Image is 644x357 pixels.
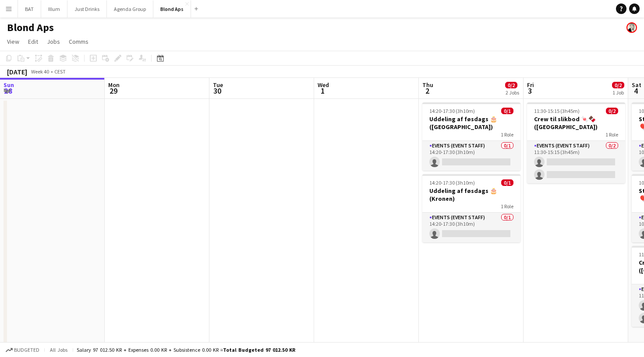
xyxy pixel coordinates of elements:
app-card-role: Events (Event Staff)0/114:20-17:30 (3h10m) [422,141,520,171]
button: Agenda Group [107,0,153,17]
a: Edit [25,36,42,47]
span: 3 [526,86,534,96]
span: 0/2 [606,108,618,114]
span: 14:20-17:30 (3h10m) [429,108,475,114]
span: 28 [2,86,14,96]
span: Sun [4,81,14,89]
span: 4 [630,86,641,96]
span: 29 [107,86,120,96]
app-user-avatar: Kersti Bøgebjerg [626,22,637,33]
h3: Uddeling af føsdags 🎂 (Kronen) [422,187,520,203]
app-card-role: Events (Event Staff)0/211:30-15:15 (3h45m) [527,141,625,183]
div: CEST [54,68,66,75]
span: Mon [108,81,120,89]
span: Total Budgeted 97 012.50 KR [223,346,295,353]
button: Just Drinks [67,0,107,17]
app-job-card: 14:20-17:30 (3h10m)0/1Uddeling af føsdags 🎂 (Kronen)1 RoleEvents (Event Staff)0/114:20-17:30 (3h10m) [422,174,520,242]
h3: Uddeling af føsdags 🎂 ([GEOGRAPHIC_DATA]) [422,115,520,131]
button: Budgeted [4,345,41,355]
div: 2 Jobs [506,89,519,96]
button: BAT [18,0,41,17]
span: Jobs [47,38,60,45]
div: Salary 97 012.50 KR + Expenses 0.00 KR + Subsistence 0.00 KR = [77,346,295,353]
h1: Blond Aps [7,21,54,34]
h3: Crew til slikbod 🍬🍫 ([GEOGRAPHIC_DATA]) [527,115,625,131]
span: View [7,38,19,45]
span: 1 [316,86,329,96]
span: 11:30-15:15 (3h45m) [534,108,580,114]
span: Week 40 [29,68,51,75]
span: 1 Role [605,131,618,138]
span: 14:20-17:30 (3h10m) [429,179,475,186]
span: Wed [318,81,329,89]
span: 0/2 [612,82,624,88]
span: 0/1 [501,179,513,186]
span: Tue [213,81,223,89]
span: 0/1 [501,108,513,114]
span: Budgeted [14,347,39,353]
span: 1 Role [501,203,513,210]
span: Edit [28,38,38,45]
span: 30 [212,86,223,96]
span: Fri [527,81,534,89]
span: 1 Role [501,131,513,138]
app-card-role: Events (Event Staff)0/114:20-17:30 (3h10m) [422,213,520,242]
span: Comms [69,38,88,45]
button: Blond Aps [153,0,191,17]
button: Illum [41,0,67,17]
span: All jobs [48,346,69,353]
span: Sat [632,81,641,89]
span: 2 [421,86,433,96]
a: Comms [65,36,92,47]
span: Thu [422,81,433,89]
div: 1 Job [612,89,624,96]
span: 0/2 [505,82,517,88]
div: [DATE] [7,67,27,76]
app-job-card: 14:20-17:30 (3h10m)0/1Uddeling af føsdags 🎂 ([GEOGRAPHIC_DATA])1 RoleEvents (Event Staff)0/114:20... [422,102,520,171]
a: Jobs [43,36,64,47]
app-job-card: 11:30-15:15 (3h45m)0/2Crew til slikbod 🍬🍫 ([GEOGRAPHIC_DATA])1 RoleEvents (Event Staff)0/211:30-1... [527,102,625,183]
a: View [4,36,23,47]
